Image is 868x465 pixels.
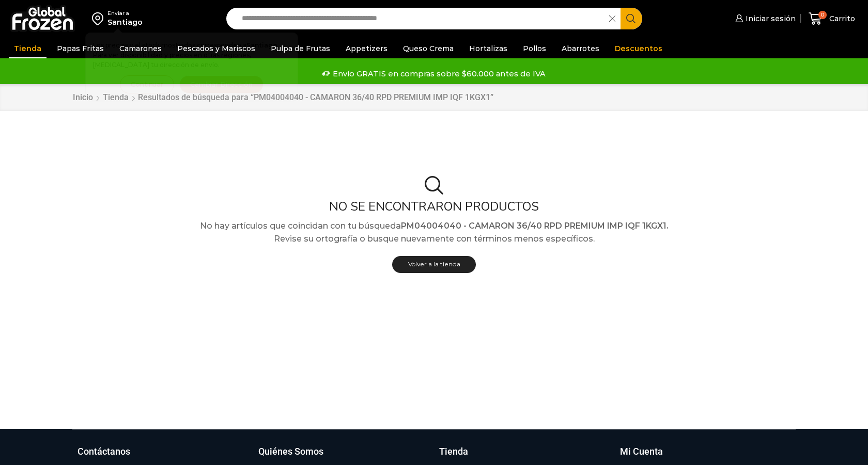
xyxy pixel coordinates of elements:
div: Enviar a [107,10,143,17]
a: Queso Crema [398,39,459,58]
img: address-field-icon.svg [92,10,107,27]
div: Santiago [107,17,143,27]
h3: Quiénes Somos [258,445,323,458]
a: Iniciar sesión [733,8,796,29]
h1: Resultados de búsqueda para “PM04004040 - CAMARON 36/40 RPD PREMIUM IMP IQF 1KGX1” [138,92,493,102]
p: Los precios y el stock mostrados corresponden a . Para ver disponibilidad y precios en otras regi... [93,40,290,70]
a: Hortalizas [464,39,513,58]
a: Descuentos [610,39,668,58]
button: Search button [621,8,642,29]
span: 0 [818,11,827,19]
span: Iniciar sesión [743,13,796,24]
a: Tienda [9,39,47,58]
strong: Santiago [246,41,277,49]
span: Volver a la tienda [408,260,460,268]
a: Pollos [518,39,551,58]
button: Cambiar Dirección [179,75,263,93]
a: 0 Carrito [806,7,858,31]
h3: Mi Cuenta [620,445,663,458]
a: Papas Fritas [52,39,109,58]
span: Carrito [827,13,855,24]
h3: Contáctanos [78,445,130,458]
a: Volver a la tienda [392,256,476,273]
strong: PM04004040 - CAMARON 36/40 RPD PREMIUM IMP IQF 1KGX1. [401,221,669,231]
a: Inicio [72,92,94,104]
h2: No se encontraron productos [65,199,803,214]
nav: Breadcrumb [72,92,493,104]
a: Appetizers [340,39,393,58]
a: Abarrotes [556,39,605,58]
button: Continuar [120,75,174,93]
p: No hay artículos que coincidan con tu búsqueda Revise su ortografía o busque nuevamente con térmi... [65,219,803,246]
h3: Tienda [439,445,468,458]
a: Pulpa de Frutas [266,39,335,58]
